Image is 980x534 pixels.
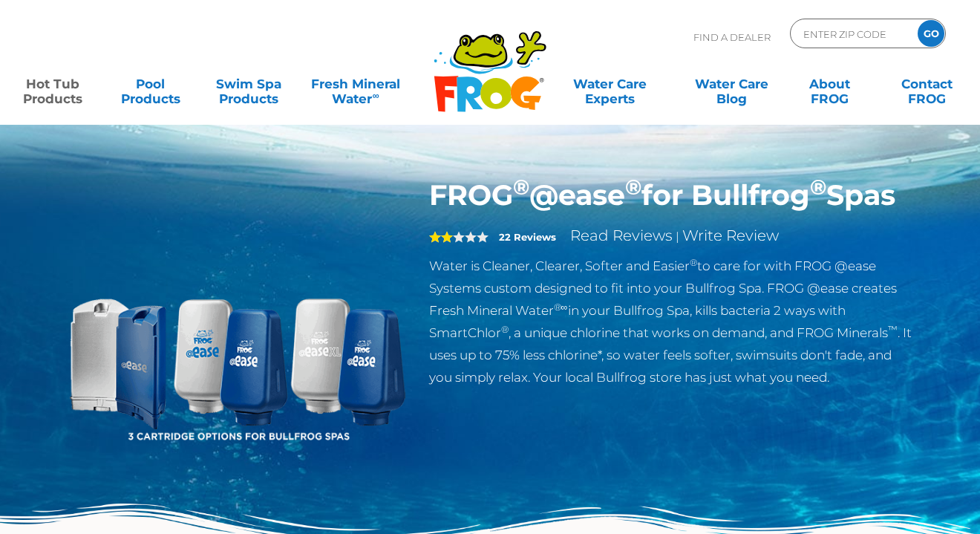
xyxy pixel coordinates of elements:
[791,69,867,99] a: AboutFROG
[372,90,379,101] sup: ∞
[308,69,403,99] a: Fresh MineralWater∞
[15,69,91,99] a: Hot TubProducts
[918,20,944,47] input: GO
[554,302,568,313] sup: ®∞
[549,69,672,99] a: Water CareExperts
[570,227,673,244] a: Read Reviews
[690,257,697,268] sup: ®
[499,231,556,243] strong: 22 Reviews
[429,255,914,388] p: Water is Cleaner, Clearer, Softer and Easier to care for with FROG @ease Systems custom designed ...
[676,229,679,244] span: |
[429,231,453,243] span: 2
[429,178,914,212] h1: FROG @ease for Bullfrog Spas
[889,69,965,99] a: ContactFROG
[693,19,771,56] p: Find A Dealer
[67,178,407,518] img: bullfrog-product-hero.png
[810,174,826,200] sup: ®
[501,324,509,335] sup: ®
[682,227,779,244] a: Write Review
[888,324,898,335] sup: ™
[693,69,769,99] a: Water CareBlog
[113,69,189,99] a: PoolProducts
[625,174,641,200] sup: ®
[210,69,286,99] a: Swim SpaProducts
[513,174,529,200] sup: ®
[802,23,902,45] input: Zip Code Form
